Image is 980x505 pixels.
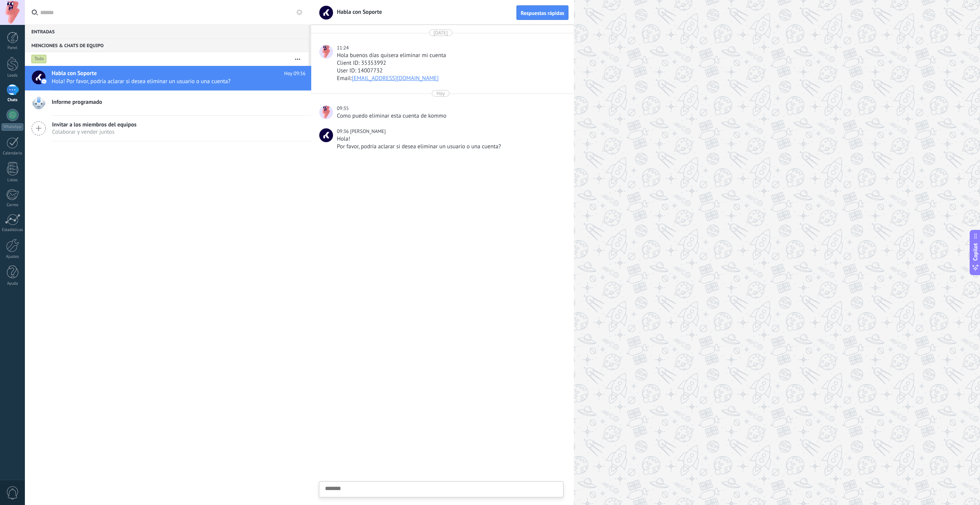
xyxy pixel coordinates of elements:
div: Hoy [436,90,445,97]
div: 09:36 [337,128,350,135]
div: Panel [2,46,24,51]
div: [DATE] [434,30,448,36]
span: Colegio Loyola [319,45,333,59]
button: Respuestas rápidas [516,5,568,20]
div: Leads [2,73,24,78]
span: Habla con Soporte [332,8,382,16]
span: Copilot [972,243,979,261]
span: Informe programado [52,98,102,106]
div: Menciones & Chats de equipo [25,38,309,52]
span: Hola! Por favor, podría aclarar si desea eliminar un usuario o una cuenta? [52,78,291,85]
span: Invitar a los miembros del equipos [52,121,137,128]
span: Marcos C. [350,128,385,134]
a: [EMAIL_ADDRESS][DOMAIN_NAME] [352,75,439,82]
div: Hola! [337,135,562,143]
div: User ID: 14007732 [337,67,562,75]
span: Marcos C. [319,128,333,142]
span: Colegio Loyola [319,105,333,119]
div: 11:24 [337,44,350,52]
span: Hoy 09:36 [284,70,305,77]
div: Como puedo eliminar esta cuenta de kommo [337,112,562,120]
span: Respuestas rápidas [521,10,564,16]
button: Más [289,52,306,66]
div: Calendario [2,151,24,156]
div: Ajustes [2,254,24,259]
a: Habla con Soporte Hoy 09:36 Hola! Por favor, podría aclarar si desea eliminar un usuario o una cu... [25,66,311,90]
div: Estadísticas [2,228,24,233]
div: WhatsApp [2,123,23,131]
div: Hola buenos días quisera eliminar mi cuenta [337,52,562,59]
div: 09:35 [337,105,350,112]
span: Colaborar y vender juntos [52,128,137,136]
div: Entradas [25,25,309,38]
div: Por favor, podría aclarar si desea eliminar un usuario o una cuenta? [337,143,562,151]
a: Informe programado [25,91,311,115]
div: Listas [2,178,24,183]
div: Correo [2,203,24,208]
div: Chats [2,98,24,103]
span: Habla con Soporte [52,70,97,77]
div: Todo [31,54,47,64]
div: Email: [337,75,562,82]
div: Ayuda [2,281,24,286]
div: Client ID: 35353992 [337,59,562,67]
